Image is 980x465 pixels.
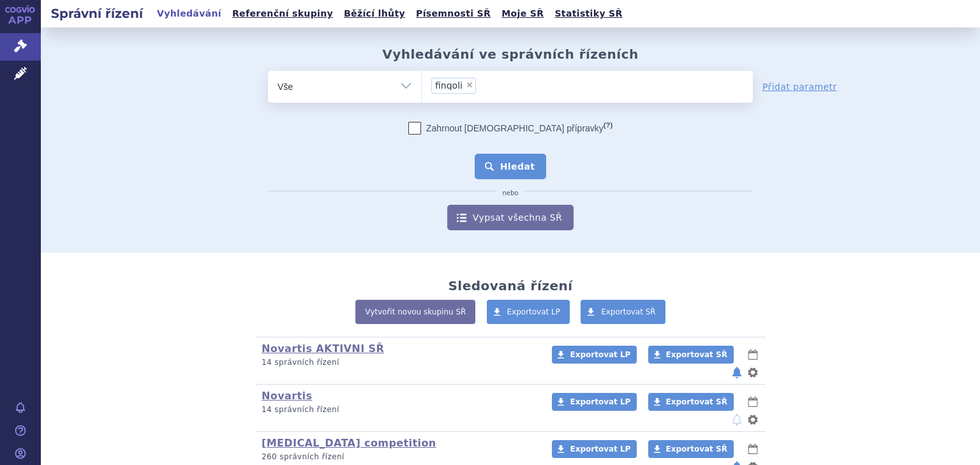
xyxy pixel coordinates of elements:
a: Exportovat LP [487,300,570,324]
a: Novartis AKTIVNI SŘ [262,343,384,355]
p: 14 správních řízení [262,357,535,368]
span: Exportovat LP [507,307,561,316]
span: fingoli [435,81,463,90]
a: Písemnosti SŘ [412,5,494,22]
button: lhůty [746,394,759,410]
span: Exportovat SŘ [666,397,727,406]
a: Statistiky SŘ [551,5,626,22]
a: Exportovat LP [552,346,637,364]
button: notifikace [731,365,743,380]
a: Exportovat SŘ [648,440,734,458]
a: Vyhledávání [153,5,225,22]
abbr: (?) [604,121,612,129]
span: Exportovat SŘ [666,445,727,454]
a: Exportovat LP [552,440,637,458]
label: Zahrnout [DEMOGRAPHIC_DATA] přípravky [408,122,612,135]
button: nastavení [746,365,759,380]
span: × [466,81,473,89]
a: [MEDICAL_DATA] competition [262,437,436,449]
button: Hledat [475,154,547,179]
span: Exportovat LP [570,445,630,454]
a: Exportovat LP [552,393,637,411]
a: Exportovat SŘ [648,346,734,364]
a: Exportovat SŘ [581,300,665,324]
a: Vytvořit novou skupinu SŘ [355,300,475,324]
i: nebo [496,189,525,197]
span: Exportovat LP [570,350,630,359]
h2: Sledovaná řízení [448,278,572,293]
a: Přidat parametr [762,80,837,93]
button: nastavení [746,412,759,427]
p: 260 správních řízení [262,452,535,462]
p: 14 správních řízení [262,404,535,415]
a: Novartis [262,390,312,402]
button: lhůty [746,347,759,362]
h2: Správní řízení [41,4,153,22]
h2: Vyhledávání ve správních řízeních [382,47,639,62]
span: Exportovat LP [570,397,630,406]
a: Exportovat SŘ [648,393,734,411]
a: Moje SŘ [498,5,547,22]
input: fingoli [480,77,533,93]
span: Exportovat SŘ [666,350,727,359]
a: Vypsat všechna SŘ [447,205,574,230]
a: Běžící lhůty [340,5,409,22]
a: Referenční skupiny [228,5,337,22]
button: notifikace [731,412,743,427]
button: lhůty [746,441,759,457]
span: Exportovat SŘ [601,307,656,316]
